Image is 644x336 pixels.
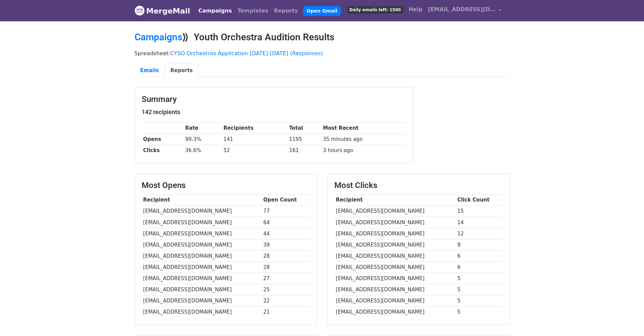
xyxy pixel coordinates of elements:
[135,31,510,43] h2: ⟫ Youth Orchestra Audition Results
[135,50,510,57] p: Spreadsheet:
[262,295,310,307] td: 22
[142,228,262,239] td: [EMAIL_ADDRESS][DOMAIN_NAME]
[334,295,456,307] td: [EMAIL_ADDRESS][DOMAIN_NAME]
[334,206,456,217] td: [EMAIL_ADDRESS][DOMAIN_NAME]
[142,217,262,228] td: [EMAIL_ADDRESS][DOMAIN_NAME]
[334,217,456,228] td: [EMAIL_ADDRESS][DOMAIN_NAME]
[142,181,310,190] h3: Most Opens
[142,295,262,307] td: [EMAIL_ADDRESS][DOMAIN_NAME]
[262,194,310,206] th: Open Count
[135,4,190,18] a: MergeMail
[287,134,321,145] td: 1195
[142,239,262,250] td: [EMAIL_ADDRESS][DOMAIN_NAME]
[142,94,406,104] h3: Summary
[334,251,456,262] td: [EMAIL_ADDRESS][DOMAIN_NAME]
[262,273,310,284] td: 27
[235,4,271,18] a: Templates
[321,134,406,145] td: 35 minutes ago
[184,123,222,134] th: Rate
[287,145,321,156] td: 161
[142,134,184,145] th: Opens
[321,123,406,134] th: Most Recent
[262,262,310,273] td: 28
[262,239,310,250] td: 39
[262,284,310,295] td: 25
[456,262,503,273] td: 6
[287,123,321,134] th: Total
[135,5,145,16] img: MergeMail logo
[135,31,182,43] a: Campaigns
[334,273,456,284] td: [EMAIL_ADDRESS][DOMAIN_NAME]
[456,206,503,217] td: 15
[165,64,198,78] a: Reports
[428,5,496,14] span: [EMAIL_ADDRESS][DOMAIN_NAME]
[303,6,341,16] a: Open Gmail
[334,307,456,318] td: [EMAIL_ADDRESS][DOMAIN_NAME]
[334,228,456,239] td: [EMAIL_ADDRESS][DOMAIN_NAME]
[321,145,406,156] td: 3 hours ago
[142,284,262,295] td: [EMAIL_ADDRESS][DOMAIN_NAME]
[334,239,456,250] td: [EMAIL_ADDRESS][DOMAIN_NAME]
[334,181,503,190] h3: Most Clicks
[142,145,184,156] th: Clicks
[184,145,222,156] td: 36.6%
[142,307,262,318] td: [EMAIL_ADDRESS][DOMAIN_NAME]
[271,4,301,18] a: Reports
[456,228,503,239] td: 12
[142,194,262,206] th: Recipient
[262,228,310,239] td: 44
[347,6,403,14] span: Daily emails left: 1500
[456,284,503,295] td: 5
[142,108,406,116] h5: 142 recipients
[135,64,165,78] a: Emails
[184,134,222,145] td: 99.3%
[456,239,503,250] td: 9
[222,145,287,156] td: 52
[456,307,503,318] td: 5
[170,50,323,57] a: CYSO Orchestras Application [DATE]-[DATE] (Responses)
[406,3,425,16] a: Help
[456,217,503,228] td: 14
[456,194,503,206] th: Click Count
[456,295,503,307] td: 5
[142,206,262,217] td: [EMAIL_ADDRESS][DOMAIN_NAME]
[262,217,310,228] td: 64
[262,307,310,318] td: 21
[262,251,310,262] td: 28
[456,251,503,262] td: 6
[142,251,262,262] td: [EMAIL_ADDRESS][DOMAIN_NAME]
[196,4,235,18] a: Campaigns
[344,3,406,16] a: Daily emails left: 1500
[222,123,287,134] th: Recipients
[334,262,456,273] td: [EMAIL_ADDRESS][DOMAIN_NAME]
[456,273,503,284] td: 5
[142,273,262,284] td: [EMAIL_ADDRESS][DOMAIN_NAME]
[262,206,310,217] td: 77
[334,194,456,206] th: Recipient
[142,262,262,273] td: [EMAIL_ADDRESS][DOMAIN_NAME]
[334,284,456,295] td: [EMAIL_ADDRESS][DOMAIN_NAME]
[222,134,287,145] td: 141
[425,3,504,19] a: [EMAIL_ADDRESS][DOMAIN_NAME]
